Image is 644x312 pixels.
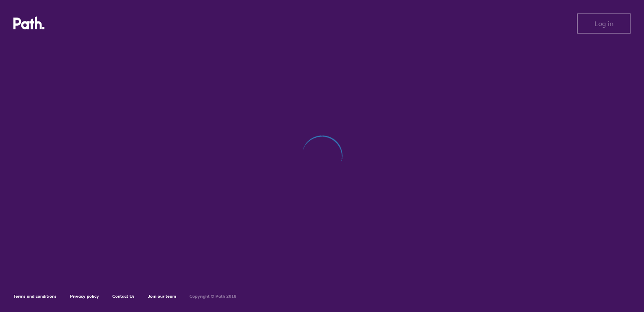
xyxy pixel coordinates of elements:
[70,294,99,299] a: Privacy policy
[148,294,176,299] a: Join our team
[112,294,135,299] a: Contact Us
[13,294,57,299] a: Terms and conditions
[577,13,631,34] button: Log in
[190,294,236,299] h6: Copyright © Path 2018
[595,20,613,27] span: Log in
